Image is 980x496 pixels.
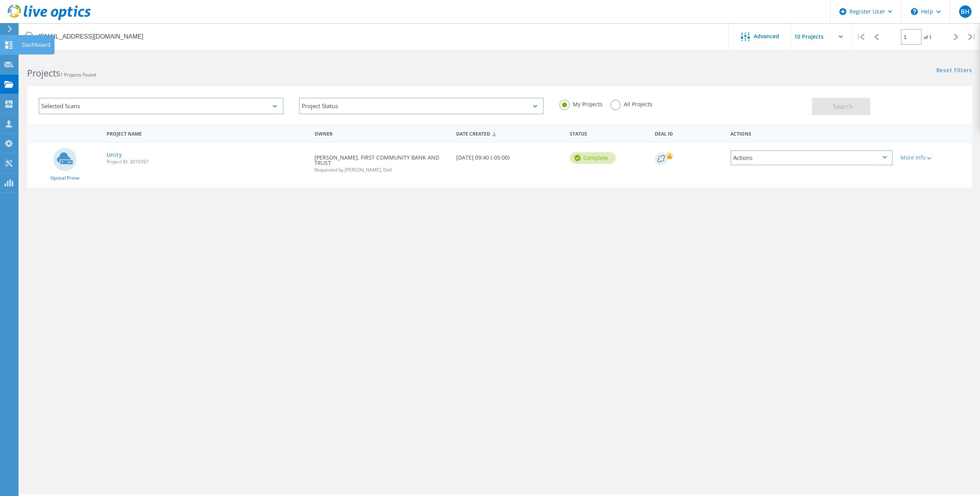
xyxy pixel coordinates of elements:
span: Project ID: 3010767 [107,160,307,164]
b: Projects [27,67,60,79]
div: Actions [727,126,897,140]
label: All Projects [610,100,652,107]
div: | [964,23,980,51]
div: Dashboard [22,42,51,48]
button: Search [812,98,870,115]
div: Deal Id [651,126,727,140]
span: Search [833,102,853,111]
a: Unity [107,152,122,158]
label: My Projects [559,100,603,107]
div: Actions [730,150,893,165]
div: [PERSON_NAME], FIRST COMMUNITY BANK AND TRUST [311,143,452,180]
span: Advanced [754,34,779,39]
a: Reset Filters [936,68,972,74]
span: of 1 [924,34,932,41]
input: Search projects by name, owner, ID, company, etc [19,23,729,50]
div: Status [566,126,651,140]
div: [DATE] 09:40 (-05:00) [452,143,566,168]
span: Optical Prime [50,176,80,180]
span: 1 Projects Found [60,71,96,78]
div: | [853,23,868,51]
span: Requested by [PERSON_NAME], Dell [314,168,448,172]
svg: \n [911,8,918,15]
a: Live Optics Dashboard [8,16,91,22]
div: Owner [311,126,452,140]
div: Project Status [299,98,544,114]
div: Complete [570,152,616,164]
div: Selected Scans [39,98,284,114]
span: BH [961,8,970,15]
div: More Info [900,155,968,160]
div: Date Created [452,126,566,141]
div: Project Name [103,126,311,140]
